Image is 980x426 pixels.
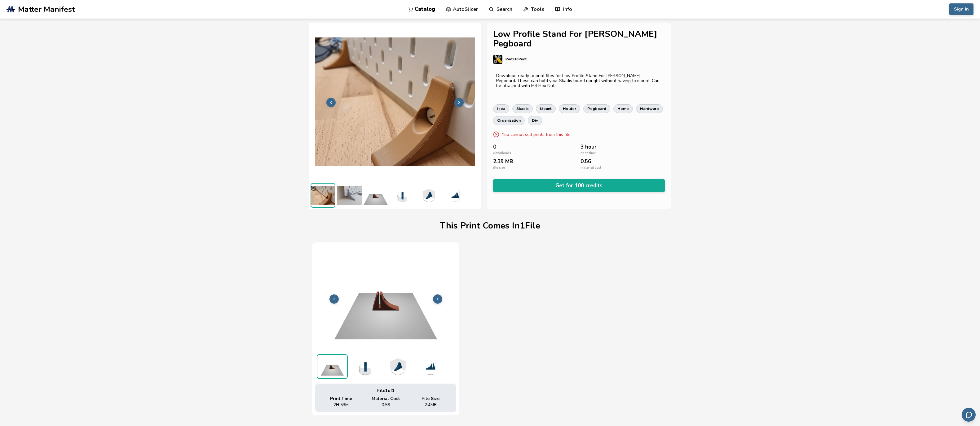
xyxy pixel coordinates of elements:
[502,131,571,138] p: You cannot sell prints from this file
[613,104,633,113] a: home
[416,183,441,208] img: 1_3D_Dimensions
[949,3,973,15] button: Sign In
[493,159,513,164] span: 2.39 MB
[320,388,452,393] div: File 1 of 1
[442,183,467,208] img: 1_3D_Dimensions
[390,183,414,208] img: 1_3D_Dimensions
[333,402,349,407] span: 2H 53M
[493,104,509,113] a: ikea
[493,166,505,170] span: file size
[425,402,437,407] span: 2.4 MB
[372,396,400,401] span: Material Cost
[962,408,976,422] button: Send feedback via email
[493,144,496,150] span: 0
[559,104,580,113] a: holder
[583,104,610,113] a: pegboard
[422,396,439,401] span: File Size
[363,183,388,208] img: 1_Print_Preview
[440,221,540,231] h1: This Print Comes In 1 File
[18,5,75,14] span: Matter Manifest
[512,104,533,113] a: skadis
[580,144,597,150] span: 3 hour
[580,159,591,164] span: 0.56
[505,56,527,63] p: PartsToPrint
[536,104,556,113] a: mount
[580,151,596,155] span: print time
[317,355,347,378] img: 1_Print_Preview
[493,29,665,49] h1: Low Profile Stand For [PERSON_NAME] Pegboard
[496,73,662,88] p: Download ready to print files for Low Profile Stand For [PERSON_NAME] Pegboard. These can hold yo...
[493,55,502,64] img: PartsToPrint's profile
[349,354,380,379] img: 1_3D_Dimensions
[382,402,390,407] span: 0.56
[528,116,542,125] a: diy
[493,55,665,70] a: PartsToPrint's profilePartsToPrint
[493,151,511,155] span: downloads
[580,166,601,170] span: material cost
[636,104,663,113] a: hardware
[493,179,665,192] button: Get for 100 credits
[493,116,525,125] a: organization
[382,354,413,379] img: 1_3D_Dimensions
[414,354,445,379] img: 1_3D_Dimensions
[330,396,352,401] span: Print Time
